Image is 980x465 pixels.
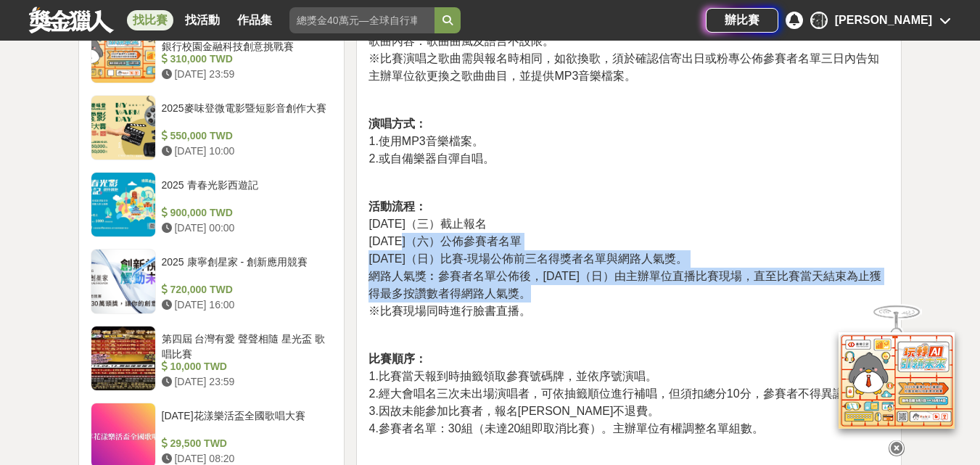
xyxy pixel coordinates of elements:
[368,405,659,417] span: 3.因故未能參加比賽者，報名[PERSON_NAME]不退費。
[368,353,427,365] strong: 比賽順序：
[127,10,173,30] a: 找比賽
[368,118,427,130] strong: 演唱方式：
[162,52,327,67] div: 310,000 TWD
[162,101,327,128] div: 2025麥味登微電影暨短影音創作大賽
[368,35,554,47] span: 歌曲內容：歌曲曲風及語言不設限。
[162,221,327,236] div: [DATE] 00:00
[368,387,855,400] span: 2.經大會唱名三次未出場演唱者，可依抽籤順位進行補唱，但須扣總分10分，參賽者不得異議。
[162,359,327,374] div: 10,000 TWD
[368,218,486,230] span: [DATE]（三）截止報名
[162,408,327,436] div: [DATE]花漾樂活盃全國歌唱大賽
[839,332,955,429] img: d2146d9a-e6f6-4337-9592-8cefde37ba6b.png
[368,152,494,165] span: 2.或自備樂器自彈自唱。
[368,135,483,147] span: 1.使用MP3音樂檔案。
[368,235,521,247] span: [DATE]（六）公佈參賽者名單
[162,205,327,221] div: 900,000 TWD
[91,326,333,391] a: 第四屆 台灣有愛 聲聲相隨 星光盃 歌唱比賽 10,000 TWD [DATE] 23:59
[162,436,327,451] div: 29,500 TWD
[835,12,932,29] div: [PERSON_NAME]
[368,270,881,300] span: 網路人氣獎︰參賽者名單公佈後，[DATE]（日）由主辦單位直播比賽現場，直至比賽當天結束為止獲得最多按讚數者得網路人氣獎。
[179,10,226,30] a: 找活動
[162,297,327,313] div: [DATE] 16:00
[368,370,656,382] span: 1.比賽當天報到時抽籤領取參賽號碼牌，並依序號演唱。
[91,18,333,83] a: 玩轉AI 引領未來 2025臺灣中小企業銀行校園金融科技創意挑戰賽 310,000 TWD [DATE] 23:59
[162,282,327,297] div: 720,000 TWD
[368,52,879,82] span: ※比賽演唱之歌曲需與報名時相同，如欲換歌，須於確認信寄出日或粉專公佈參賽者名單三日內告知主辦單位欲更換之歌曲曲目，並提供MP3音樂檔案。
[162,332,327,359] div: 第四屆 台灣有愛 聲聲相隨 星光盃 歌唱比賽
[162,67,327,82] div: [DATE] 23:59
[810,12,828,29] div: 鄒
[91,172,333,237] a: 2025 青春光影西遊記 900,000 TWD [DATE] 00:00
[91,95,333,160] a: 2025麥味登微電影暨短影音創作大賽 550,000 TWD [DATE] 10:00
[91,249,333,314] a: 2025 康寧創星家 - 創新應用競賽 720,000 TWD [DATE] 16:00
[368,200,427,213] strong: 活動流程：
[162,374,327,390] div: [DATE] 23:59
[368,305,531,317] span: ※比賽現場同時進行臉書直播。
[162,144,327,159] div: [DATE] 10:00
[368,252,688,265] span: [DATE]（日）比賽-現場公佈前三名得獎者名單與網路人氣獎。
[162,255,327,282] div: 2025 康寧創星家 - 創新應用競賽
[368,422,764,435] span: 4.參賽者名單：30組（未達20組即取消比賽）。主辦單位有權調整名單組數。
[289,7,435,33] input: 總獎金40萬元—全球自行車設計比賽
[706,8,778,33] a: 辦比賽
[162,128,327,144] div: 550,000 TWD
[231,10,278,30] a: 作品集
[162,178,327,205] div: 2025 青春光影西遊記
